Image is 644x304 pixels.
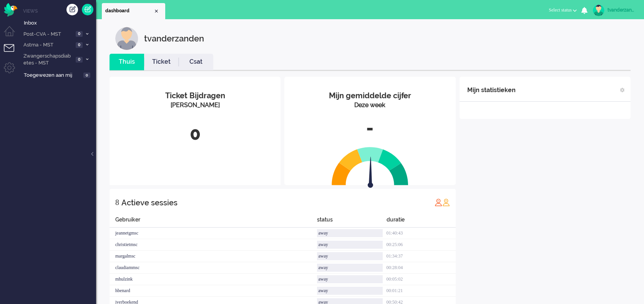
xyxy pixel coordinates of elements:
div: status [317,216,386,228]
a: Thuis [110,58,144,66]
div: margalmsc [110,251,317,262]
div: away [317,252,382,260]
span: Toegewezen aan mij [24,72,81,79]
span: dashboard [105,8,153,14]
div: away [317,287,382,295]
button: Select status [544,5,581,16]
div: christietmsc [110,239,317,251]
li: Thuis [110,54,144,70]
div: away [317,275,382,283]
a: Omnidesk [4,5,17,11]
span: Astma - MST [22,41,73,49]
span: Select status [549,7,572,13]
div: Mijn statistieken [467,83,516,98]
li: Ticket [144,54,179,70]
li: Admin menu [4,62,21,79]
div: claudiammsc [110,262,317,274]
li: Dashboard [102,3,165,19]
a: Quick Ticket [82,4,93,15]
img: flow_omnibird.svg [4,3,17,17]
li: Views [23,8,96,14]
li: Csat [179,54,213,70]
a: Inbox [22,18,96,27]
img: customer.svg [115,27,138,50]
div: duratie [387,216,456,228]
img: avatar [593,5,604,16]
li: Select status [544,2,581,19]
img: arrow.svg [354,157,387,190]
img: profile_red.svg [435,198,442,206]
div: 00:25:06 [387,239,456,251]
div: hbenard [110,285,317,297]
span: 0 [76,57,83,63]
div: tvanderzanden [607,6,636,14]
img: profile_orange.svg [442,198,450,206]
div: Gebruiker [110,216,317,228]
span: Inbox [24,20,96,27]
a: Csat [179,58,213,66]
div: jeannetgmsc [110,228,317,239]
li: Tickets menu [4,44,21,61]
a: Ticket [144,58,179,66]
img: semi_circle.svg [332,147,408,185]
li: Dashboard menu [4,26,21,43]
div: mhulzink [110,274,317,285]
div: Ticket Bijdragen [115,90,275,101]
div: 01:40:43 [387,228,456,239]
a: tvanderzanden [591,5,636,16]
div: Actieve sessies [121,195,178,210]
span: 0 [76,31,83,37]
span: Zwangerschapsdiabetes - MST [22,53,73,67]
div: 01:34:37 [387,251,456,262]
a: Toegewezen aan mij 0 [22,71,96,79]
div: Creëer ticket [66,4,78,15]
div: tvanderzanden [144,27,204,50]
div: 0 [115,121,275,147]
div: 8 [115,195,119,210]
div: 00:01:21 [387,285,456,297]
div: 00:05:02 [387,274,456,285]
span: 0 [76,42,83,48]
div: away [317,264,382,272]
div: [PERSON_NAME] [115,101,275,110]
div: away [317,229,382,237]
div: - [290,116,450,141]
div: Close tab [153,8,159,14]
span: 0 [83,73,90,78]
div: away [317,241,382,249]
div: 00:28:04 [387,262,456,274]
span: Post-CVA - MST [22,31,73,38]
div: Mijn gemiddelde cijfer [290,90,450,101]
div: Deze week [290,101,450,110]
